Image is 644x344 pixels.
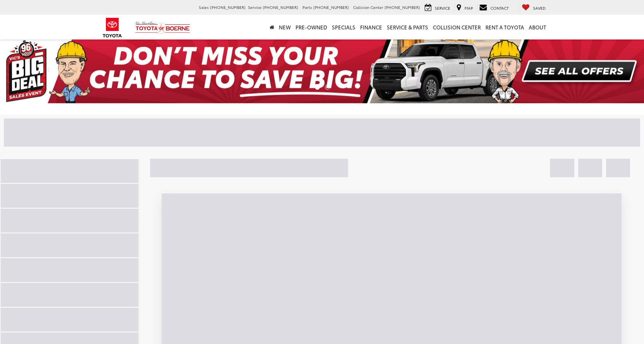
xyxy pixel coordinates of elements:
[435,5,450,11] span: Service
[267,15,277,39] a: Home
[358,15,384,39] a: Finance
[454,3,475,12] a: Map
[384,15,430,39] a: Service & Parts: Opens in a new tab
[423,3,452,12] a: Service
[490,5,509,11] span: Contact
[263,4,298,10] span: [PHONE_NUMBER]
[430,15,483,39] a: Collision Center
[313,4,349,10] span: [PHONE_NUMBER]
[477,3,511,12] a: Contact
[526,15,548,39] a: About
[199,4,209,10] span: Sales
[353,4,383,10] span: Collision Center
[384,4,420,10] span: [PHONE_NUMBER]
[302,4,312,10] span: Parts
[248,4,261,10] span: Service
[520,3,548,12] a: My Saved Vehicles
[533,5,546,11] span: Saved
[483,15,526,39] a: Rent a Toyota
[330,15,358,39] a: Specials
[277,15,293,39] a: New
[210,4,246,10] span: [PHONE_NUMBER]
[98,15,127,40] img: Toyota
[465,5,473,11] span: Map
[135,21,190,34] img: Vic Vaughan Toyota of Boerne
[293,15,330,39] a: Pre-Owned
